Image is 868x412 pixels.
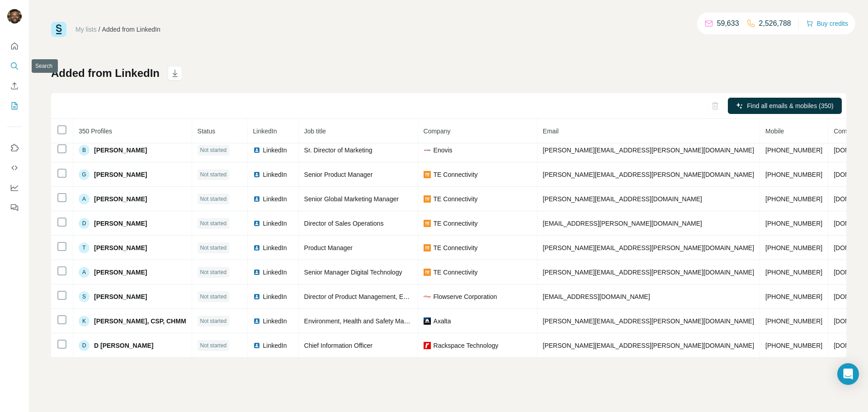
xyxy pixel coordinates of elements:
[263,146,287,155] span: LinkedIn
[304,171,373,178] span: Senior Product Manager
[434,292,497,301] span: Flowserve Corporation
[253,220,260,227] img: LinkedIn logo
[253,342,260,349] img: LinkedIn logo
[434,317,451,326] span: Axalta
[759,18,791,29] p: 2,526,788
[200,219,227,227] span: Not started
[79,316,90,327] div: K
[94,243,147,252] span: [PERSON_NAME]
[94,268,147,277] span: [PERSON_NAME]
[765,293,822,300] span: [PHONE_NUMBER]
[765,342,822,349] span: [PHONE_NUMBER]
[263,317,287,326] span: LinkedIn
[543,147,755,154] span: [PERSON_NAME][EMAIL_ADDRESS][PERSON_NAME][DOMAIN_NAME]
[79,169,90,180] div: G
[7,98,22,114] button: My lists
[543,342,755,349] span: [PERSON_NAME][EMAIL_ADDRESS][PERSON_NAME][DOMAIN_NAME]
[543,220,702,227] span: [EMAIL_ADDRESS][PERSON_NAME][DOMAIN_NAME]
[424,342,431,349] img: company-logo
[304,269,402,276] span: Senior Manager Digital Technology
[434,243,478,252] span: TE Connectivity
[424,128,451,135] span: Company
[543,171,755,178] span: [PERSON_NAME][EMAIL_ADDRESS][PERSON_NAME][DOMAIN_NAME]
[253,317,260,325] img: LinkedIn logo
[79,340,90,351] div: D
[198,128,216,135] span: Status
[765,220,822,227] span: [PHONE_NUMBER]
[94,170,147,179] span: [PERSON_NAME]
[434,194,478,204] span: TE Connectivity
[765,147,822,154] span: [PHONE_NUMBER]
[200,341,227,350] span: Not started
[424,317,431,325] img: company-logo
[304,293,453,300] span: Director of Product Management, Engineered Pumps
[200,170,227,179] span: Not started
[424,171,431,178] img: company-logo
[263,194,287,204] span: LinkedIn
[717,18,739,29] p: 59,633
[253,128,277,135] span: LinkedIn
[434,219,478,228] span: TE Connectivity
[304,195,399,203] span: Senior Global Marketing Manager
[424,147,431,154] img: company-logo
[543,293,650,300] span: [EMAIL_ADDRESS][DOMAIN_NAME]
[304,317,420,325] span: Environment, Health and Safety Manager
[434,146,453,155] span: Enovis
[263,219,287,228] span: LinkedIn
[304,147,373,154] span: Sr. Director of Marketing
[765,195,822,203] span: [PHONE_NUMBER]
[253,269,260,276] img: LinkedIn logo
[304,128,326,135] span: Job title
[94,292,147,301] span: [PERSON_NAME]
[747,101,833,110] span: Find all emails & mobiles (350)
[543,317,755,325] span: [PERSON_NAME][EMAIL_ADDRESS][PERSON_NAME][DOMAIN_NAME]
[263,268,287,277] span: LinkedIn
[102,25,160,34] div: Added from LinkedIn
[94,219,147,228] span: [PERSON_NAME]
[304,342,373,349] span: Chief Information Officer
[806,17,848,30] button: Buy credits
[7,38,22,54] button: Quick start
[7,58,22,74] button: Search
[7,180,22,196] button: Dashboard
[253,244,260,251] img: LinkedIn logo
[94,341,153,350] span: D [PERSON_NAME]
[765,128,784,135] span: Mobile
[263,170,287,179] span: LinkedIn
[424,244,431,251] img: company-logo
[263,292,287,301] span: LinkedIn
[253,171,260,178] img: LinkedIn logo
[79,242,90,253] div: T
[837,363,859,385] div: Open Intercom Messenger
[543,195,702,203] span: [PERSON_NAME][EMAIL_ADDRESS][DOMAIN_NAME]
[7,140,22,156] button: Use Surfe on LinkedIn
[434,170,478,179] span: TE Connectivity
[79,194,90,204] div: A
[200,268,227,276] span: Not started
[543,269,755,276] span: [PERSON_NAME][EMAIL_ADDRESS][PERSON_NAME][DOMAIN_NAME]
[253,147,260,154] img: LinkedIn logo
[424,269,431,276] img: company-logo
[304,220,384,227] span: Director of Sales Operations
[79,218,90,229] div: D
[434,341,499,350] span: Rackspace Technology
[79,145,90,156] div: B
[75,26,97,33] a: My lists
[200,146,227,154] span: Not started
[51,66,160,81] h1: Added from LinkedIn
[728,98,842,114] button: Find all emails & mobiles (350)
[765,269,822,276] span: [PHONE_NUMBER]
[200,293,227,301] span: Not started
[424,293,431,300] img: company-logo
[543,244,755,251] span: [PERSON_NAME][EMAIL_ADDRESS][PERSON_NAME][DOMAIN_NAME]
[7,160,22,176] button: Use Surfe API
[7,199,22,216] button: Feedback
[94,317,186,326] span: [PERSON_NAME], CSP, CHMM
[263,243,287,252] span: LinkedIn
[424,195,431,203] img: company-logo
[79,128,112,135] span: 350 Profiles
[543,128,559,135] span: Email
[7,9,22,24] img: Avatar
[263,341,287,350] span: LinkedIn
[765,171,822,178] span: [PHONE_NUMBER]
